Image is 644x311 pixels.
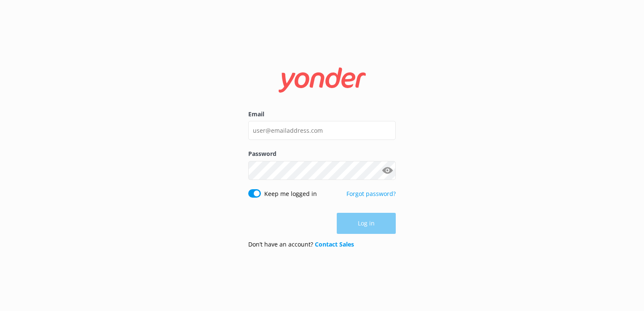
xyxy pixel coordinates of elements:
label: Keep me logged in [264,189,317,198]
button: Show password [379,162,396,179]
p: Don’t have an account? [248,240,354,249]
label: Email [248,110,396,119]
label: Password [248,149,396,158]
a: Contact Sales [315,240,354,248]
input: user@emailaddress.com [248,121,396,140]
a: Forgot password? [346,190,396,198]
